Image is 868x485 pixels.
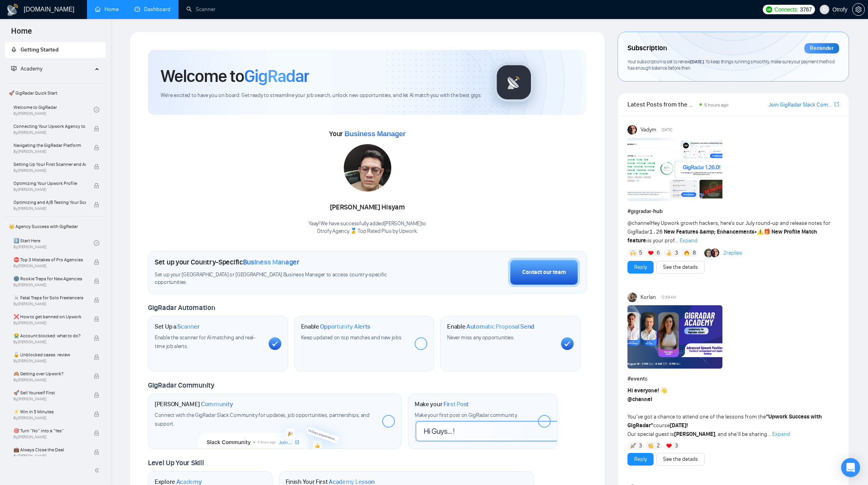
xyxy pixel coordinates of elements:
[13,283,86,287] span: By [PERSON_NAME]
[690,59,703,65] span: [DATE]
[13,321,86,325] span: By [PERSON_NAME]
[675,442,678,450] span: 3
[21,46,59,53] span: Getting Started
[155,334,255,350] span: Enable the scanner for AI matching and real-time job alerts.
[415,400,469,408] h1: Make your
[94,126,99,131] span: lock
[94,335,99,341] span: lock
[494,63,534,102] img: gigradar-logo.png
[13,435,86,439] span: By [PERSON_NAME]
[21,65,42,72] span: Academy
[522,268,566,277] div: Contact our team
[155,412,370,427] span: Connect with the GigRadar Slack Community for updates, job opportunities, partnerships, and support.
[13,454,86,458] span: By [PERSON_NAME]
[94,202,99,207] span: lock
[345,130,406,138] span: Business Manager
[309,228,426,235] p: Otrofy Agency 🥇 Top Rated Plus by Upwork .
[13,427,86,435] span: 🎯 Turn “No” into a “Yes”
[660,387,667,394] span: 👋
[94,466,102,474] span: double-left
[5,25,38,42] span: Home
[13,149,86,154] span: By [PERSON_NAME]
[641,293,656,302] span: Korlan
[13,446,86,454] span: 💼 Always Close the Deal
[447,334,514,341] span: Never miss any opportunities.
[94,297,99,303] span: lock
[852,3,865,16] button: setting
[13,351,86,359] span: 🔓 Unblocked cases: review
[680,237,697,244] span: Expand
[630,250,636,256] img: 🙌
[13,101,94,118] a: Welcome to GigRadarBy[PERSON_NAME]
[13,141,86,149] span: Navigating the GigRadar Platform
[13,122,86,130] span: Connecting Your Upwork Agency to GigRadar
[301,334,403,341] span: Keep updated on top matches and new jobs.
[656,453,705,466] button: See the details
[13,397,86,401] span: By [PERSON_NAME]
[94,278,99,284] span: lock
[13,313,86,321] span: ❌ How to get banned on Upwork
[852,6,865,13] a: setting
[13,302,86,306] span: By [PERSON_NAME]
[656,261,705,274] button: See the details
[13,168,86,173] span: By [PERSON_NAME]
[161,92,481,99] span: We're excited to have you on board. Get ready to streamline your job search, unlock new opportuni...
[775,5,798,14] span: Connects:
[704,102,729,108] span: 5 hours ago
[769,101,833,109] a: Join GigRadar Slack Community
[648,443,654,449] img: 👏
[11,47,17,52] span: rocket
[13,198,86,206] span: Optimizing and A/B Testing Your Scanner for Better Results
[13,416,86,420] span: By [PERSON_NAME]
[649,229,663,235] code: 1.26
[634,455,647,464] a: Reply
[648,250,654,256] img: ❤️
[627,375,839,383] h1: # events
[772,431,790,437] span: Expand
[822,7,827,12] span: user
[94,392,99,398] span: lock
[95,6,119,13] a: homeHome
[135,6,171,13] a: dashboardDashboard
[627,99,697,109] span: Latest Posts from the GigRadar Community
[6,4,19,16] img: logo
[6,219,105,234] span: 👑 Agency Success with GigRadar
[447,323,534,331] h1: Enable
[94,145,99,150] span: lock
[13,160,86,168] span: Setting Up Your First Scanner and Auto-Bidder
[94,259,99,265] span: lock
[627,220,651,226] span: @channel
[415,412,517,418] span: Make your first post on GigRadar community.
[201,400,233,408] span: Community
[663,455,698,464] a: See the details
[13,179,86,187] span: Optimizing Your Upwork Profile
[693,249,696,257] span: 8
[155,323,199,331] h1: Set Up a
[627,228,817,244] strong: New Profile Match feature:
[661,126,672,133] span: [DATE]
[627,207,839,216] h1: # gigradar-hub
[309,220,426,235] div: Yaay! We have successfully added [PERSON_NAME] to
[155,258,299,266] h1: Set up your Country-Specific
[639,442,642,450] span: 3
[841,458,860,477] div: Open Intercom Messenger
[13,359,86,363] span: By [PERSON_NAME]
[627,138,722,201] img: F09AC4U7ATU-image.png
[627,387,822,437] span: You’ve got a chance to attend one of the lessons from the course Our special guest is , and she’l...
[94,107,99,112] span: check-circle
[94,316,99,322] span: lock
[199,412,351,449] img: slackcommunity-bg.png
[13,389,86,397] span: 🚀 Sell Yourself First
[13,130,86,135] span: By [PERSON_NAME]
[684,250,690,256] img: 🔥
[13,370,86,378] span: 🙈 Getting over Upwork?
[627,413,822,429] strong: “Upwork Success with GigRadar”
[641,126,656,134] span: Vadym
[627,59,834,71] span: Your subscription is set to renew . To keep things running smoothly, make sure your payment metho...
[13,408,86,416] span: ⚡ Win in 5 Minutes
[94,354,99,360] span: lock
[244,65,309,87] span: GigRadar
[309,201,426,214] div: [PERSON_NAME] Hisyam
[6,85,105,101] span: 🚀 GigRadar Quick Start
